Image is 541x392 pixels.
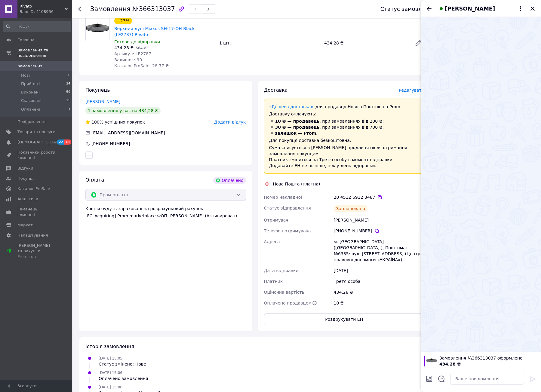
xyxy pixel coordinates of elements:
[20,9,72,14] div: Ваш ID: 4108956
[17,196,38,202] span: Аналітика
[438,375,445,383] button: Відкрити шаблони відповідей
[66,98,70,103] span: 15
[264,313,425,325] button: Роздрукувати ЕН
[114,51,151,56] span: Артикул: LE2787
[264,301,312,305] span: Оплачено продавцем
[99,356,122,360] span: [DATE] 15:05
[426,356,437,366] img: 6814399987_w100_h100_verhnij-dush-mixxus.jpg
[445,5,495,13] span: [PERSON_NAME]
[85,177,104,183] span: Оплата
[99,371,122,375] span: [DATE] 15:06
[264,239,280,244] span: Адреса
[114,26,195,37] a: Верхний душ Mixxus SH-17-OH Black (LE2787) Rivato
[136,46,146,50] span: 564 ₴
[439,362,461,366] span: 434,28 ₴
[333,298,426,308] div: 10 ₴
[334,194,424,200] div: 20 4512 6912 3487
[17,233,48,238] span: Налаштування
[269,118,420,124] li: , при замовленнях від 200 ₴;
[269,124,420,130] li: , при замовленнях від 700 ₴;
[17,176,34,181] span: Покупці
[17,166,33,171] span: Відгуки
[66,90,70,95] span: 59
[333,215,426,225] div: [PERSON_NAME]
[64,139,71,145] span: 18
[99,361,146,367] div: Статус змінено: Нове
[275,131,318,136] span: залишок — Prom.
[85,213,246,219] div: [FC_Acquiring] Prom marketplace ФОП [PERSON_NAME] (Активирован)
[17,243,56,259] span: [PERSON_NAME] та рахунки
[99,385,122,389] span: [DATE] 15:06
[426,5,433,12] button: Назад
[17,186,50,191] span: Каталог ProSale
[264,206,311,210] span: Статус відправлення
[529,5,536,12] button: Закрити
[264,279,283,284] span: Платник
[86,17,109,41] img: Верхний душ Mixxus SH-17-OH Black (LE2787) Rivato
[17,129,56,135] span: Товари та послуги
[17,139,62,145] span: [DEMOGRAPHIC_DATA]
[264,195,302,200] span: Номер накладної
[438,5,524,13] button: [PERSON_NAME]
[114,39,160,44] span: Готово до відправки
[21,107,40,112] span: Оплачені
[66,81,70,87] span: 24
[85,344,134,349] span: Історія замовлення
[333,287,426,298] div: 434.28 ₴
[269,145,420,169] div: Сума списується з [PERSON_NAME] продавця після отримання замовлення покупцем. Платник зміниться н...
[322,39,410,47] div: 434.28 ₴
[272,181,322,187] div: Нова Пошта (платна)
[57,139,64,145] span: 22
[114,17,132,24] div: −23%
[214,120,246,124] span: Додати відгук
[17,63,42,69] span: Замовлення
[68,107,70,112] span: 1
[3,21,71,32] input: Пошук
[380,6,436,12] div: Статус замовлення
[91,141,131,147] div: [PHONE_NUMBER]
[269,137,420,143] div: Для покупця доставка безкоштовна.
[78,6,83,12] div: Повернутися назад
[114,45,134,50] span: 434,28 ₴
[17,37,34,43] span: Головна
[264,87,288,93] span: Доставка
[132,5,175,13] span: №366313037
[68,73,70,78] span: 0
[21,90,40,95] span: Виконані
[333,265,426,276] div: [DATE]
[333,276,426,287] div: Третя особа
[333,236,426,265] div: м. [GEOGRAPHIC_DATA] ([GEOGRAPHIC_DATA].), Поштомат №6335: вул. [STREET_ADDRESS] (Центр правової ...
[85,119,145,125] div: успішних покупок
[85,99,120,104] a: [PERSON_NAME]
[269,111,420,117] div: Доставку оплачують:
[412,37,424,49] a: Редагувати
[399,88,424,93] span: Редагувати
[269,104,313,109] a: «Дешева доставка»
[17,254,56,259] div: Prom топ
[21,81,40,87] span: Прийняті
[85,206,246,219] div: Кошти будуть зараховані на розрахунковий рахунок
[21,73,30,78] span: Нові
[264,290,304,295] span: Оціночна вартість
[99,375,148,381] div: Оплачено замовлення
[264,268,299,273] span: Дата відправки
[217,39,322,47] div: 1 шт.
[90,5,131,13] span: Замовлення
[17,119,47,124] span: Повідомлення
[85,87,110,93] span: Покупець
[114,57,142,62] span: Залишок: 99
[17,222,33,228] span: Маркет
[91,130,165,135] span: [EMAIL_ADDRESS][DOMAIN_NAME]
[114,63,169,68] span: Каталог ProSale: 28.77 ₴
[213,177,246,184] div: Оплачено
[20,4,65,9] span: Rivato
[275,125,320,130] span: 30 ₴ — продавець
[269,104,420,110] div: для продавця Новою Поштою на Prom.
[334,228,424,234] div: [PHONE_NUMBER]
[17,150,56,161] span: Показники роботи компанії
[264,228,311,233] span: Телефон отримувача
[275,119,320,124] span: 10 ₴ — продавець
[21,98,41,103] span: Скасовані
[85,107,161,114] div: 1 замовлення у вас на 434,28 ₴
[17,47,72,58] span: Замовлення та повідомлення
